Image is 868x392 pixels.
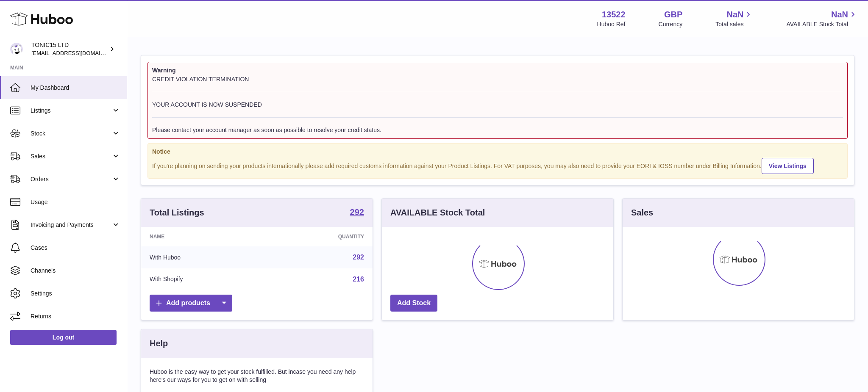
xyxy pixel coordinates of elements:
th: Quantity [266,227,373,246]
span: Invoicing and Payments [31,221,111,229]
span: Usage [31,198,120,206]
td: With Shopify [141,268,266,290]
a: 216 [353,276,364,283]
a: NaN Total sales [715,9,753,28]
div: CREDIT VIOLATION TERMINATION YOUR ACCOUNT IS NOW SUSPENDED Please contact your account manager as... [152,75,843,134]
a: NaN AVAILABLE Stock Total [786,9,858,28]
p: Huboo is the easy way to get your stock fulfilled. But incase you need any help here's our ways f... [150,368,364,384]
h3: Total Listings [150,207,204,218]
strong: Warning [152,66,843,75]
strong: 13522 [602,9,626,20]
span: Total sales [715,20,753,28]
td: With Huboo [141,246,266,268]
span: Listings [31,107,111,115]
span: Cases [31,244,120,252]
span: NaN [726,9,743,20]
h3: Help [150,338,168,349]
span: [EMAIL_ADDRESS][DOMAIN_NAME] [31,50,125,56]
h3: Sales [631,207,653,218]
span: Settings [31,290,120,298]
a: Add products [150,295,232,312]
a: View Listings [762,158,814,174]
h3: AVAILABLE Stock Total [390,207,485,218]
div: Currency [659,20,683,28]
strong: 292 [350,208,364,216]
a: 292 [353,254,364,261]
span: Returns [31,312,120,320]
a: Add Stock [390,295,437,312]
div: TONIC15 LTD [31,41,108,57]
span: Stock [31,130,111,138]
span: Channels [31,267,120,275]
span: Sales [31,152,111,160]
span: Orders [31,175,111,183]
img: internalAdmin-13522@internal.huboo.com [10,43,23,55]
strong: Notice [152,148,843,156]
strong: GBP [664,9,682,20]
a: Log out [10,330,117,345]
div: Huboo Ref [597,20,626,28]
a: 292 [350,208,364,218]
span: My Dashboard [31,84,120,92]
th: Name [141,227,266,246]
div: If you're planning on sending your products internationally please add required customs informati... [152,157,843,174]
span: AVAILABLE Stock Total [786,20,858,28]
span: NaN [831,9,848,20]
